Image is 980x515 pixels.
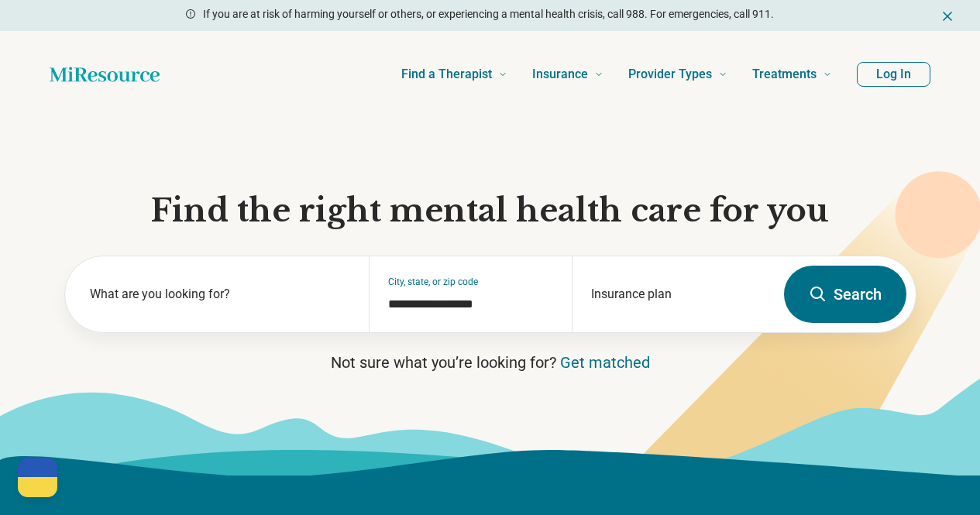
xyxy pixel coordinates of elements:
[64,352,916,373] p: Not sure what you’re looking for?
[203,6,774,22] p: If you are at risk of harming yourself or others, or experiencing a mental health crisis, call 98...
[784,266,906,323] button: Search
[752,64,817,85] span: Treatments
[628,64,712,85] span: Provider Types
[752,43,832,105] a: Treatments
[857,62,930,87] button: Log In
[50,59,160,90] a: Home page
[90,285,351,304] label: What are you looking for?
[64,191,916,231] h1: Find the right mental health care for you
[401,64,492,85] span: Find a Therapist
[532,64,588,85] span: Insurance
[560,353,650,372] a: Get matched
[532,43,603,105] a: Insurance
[401,43,507,105] a: Find a Therapist
[628,43,727,105] a: Provider Types
[940,6,955,25] button: Dismiss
